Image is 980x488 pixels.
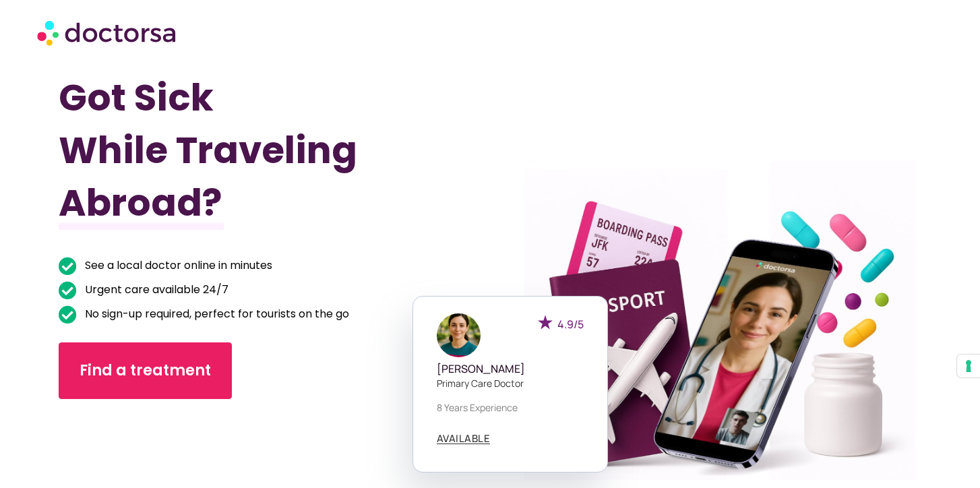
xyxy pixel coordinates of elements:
[437,376,584,390] p: Primary care doctor
[59,71,425,229] h1: Got Sick While Traveling Abroad?
[82,256,272,275] span: See a local doctor online in minutes
[437,433,491,444] span: AVAILABLE
[437,363,584,375] h5: [PERSON_NAME]
[957,355,980,377] button: Your consent preferences for tracking technologies
[59,342,232,399] a: Find a treatment
[80,360,211,382] span: Find a treatment
[437,433,491,444] a: AVAILABLE
[557,317,584,332] span: 4.9/5
[82,305,349,324] span: No sign-up required, perfect for tourists on the go
[82,280,228,299] span: Urgent care available 24/7
[437,400,584,415] p: 8 years experience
